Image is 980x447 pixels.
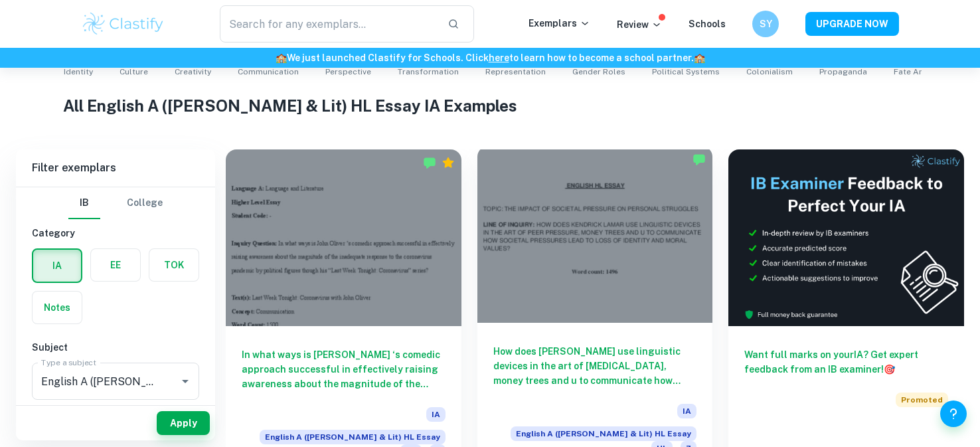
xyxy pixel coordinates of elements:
span: Gender Roles [572,66,625,78]
button: IA [33,250,81,282]
span: Transformation [398,66,459,78]
span: Creativity [175,66,211,78]
input: Search for any exemplars... [220,5,437,43]
span: Promoted [896,393,948,407]
button: IB [68,187,100,219]
button: TOK [149,249,199,281]
span: 🎯 [884,364,895,375]
span: Communication [238,66,299,78]
button: College [127,187,163,219]
h6: SY [758,17,774,31]
span: IA [426,407,446,422]
span: Fate and Destiny [894,66,959,78]
p: Exemplars [529,16,590,31]
h6: In what ways is [PERSON_NAME] ‘s comedic approach successful in effectively raising awareness abo... [242,347,446,391]
h6: How does [PERSON_NAME] use linguistic devices in the art of [MEDICAL_DATA], money trees and u to ... [493,344,697,388]
button: SY [752,11,779,37]
div: Premium [442,156,455,169]
img: Clastify logo [81,11,165,37]
button: Open [176,372,195,391]
button: Notes [33,292,82,323]
img: Thumbnail [728,149,964,326]
span: Propaganda [819,66,867,78]
button: Help and Feedback [940,401,967,427]
span: Representation [485,66,546,78]
a: here [489,52,509,63]
h6: We just launched Clastify for Schools. Click to learn how to become a school partner. [3,50,977,65]
span: 🏫 [694,52,705,63]
span: Culture [120,66,148,78]
span: Colonialism [746,66,793,78]
span: English A ([PERSON_NAME] & Lit) HL Essay [511,426,696,441]
span: Political Systems [652,66,720,78]
span: Perspective [325,66,371,78]
button: Apply [157,411,210,435]
div: Filter type choice [68,187,163,219]
span: 🏫 [276,52,287,63]
a: Schools [689,19,726,29]
button: EE [91,249,140,281]
span: IA [677,404,696,418]
img: Marked [423,156,436,169]
h6: Subject [32,340,199,355]
h6: Category [32,226,199,240]
p: Review [617,17,662,32]
img: Marked [693,153,706,166]
span: Identity [64,66,93,78]
label: Type a subject [41,357,96,368]
h6: Filter exemplars [16,149,215,187]
button: UPGRADE NOW [805,12,899,36]
span: English A ([PERSON_NAME] & Lit) HL Essay [260,430,446,444]
h6: Want full marks on your IA ? Get expert feedback from an IB examiner! [744,347,948,377]
h1: All English A ([PERSON_NAME] & Lit) HL Essay IA Examples [63,94,916,118]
